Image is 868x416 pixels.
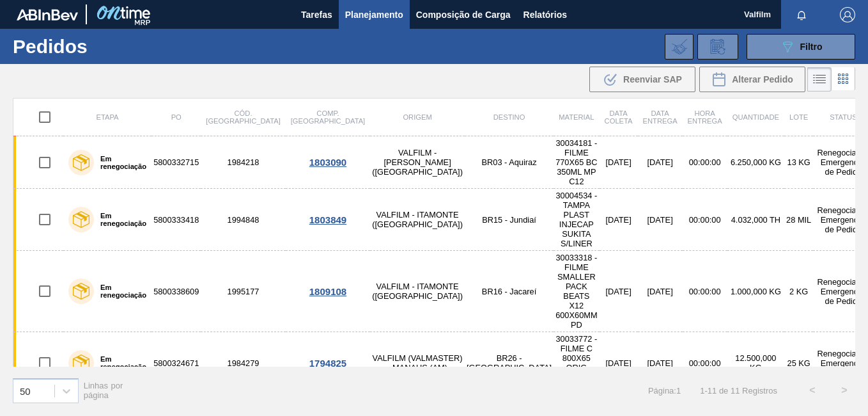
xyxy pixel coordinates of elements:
div: 1809108 [288,286,368,297]
span: Reenviar SAP [623,74,682,84]
td: BR03 - Aquiraz [465,136,554,189]
label: Em renegociação [94,212,146,227]
td: BR26 - [GEOGRAPHIC_DATA] [465,332,554,394]
td: 30004534 - TAMPA PLAST INJECAP SUKITA S/LINER [554,189,599,251]
td: 6.250,000 KG [727,136,784,189]
button: < [796,374,828,406]
td: 00:00:00 [683,189,727,251]
div: 1803849 [288,214,368,225]
span: Comp. [GEOGRAPHIC_DATA] [291,109,365,125]
td: [DATE] [638,332,683,394]
div: 1803090 [288,157,368,168]
span: Filtro [800,42,823,52]
td: 13 KG [784,136,813,189]
td: 5800332715 [151,136,201,189]
td: 00:00:00 [683,251,727,332]
td: 1984218 [201,136,285,189]
span: Status [830,113,856,121]
span: Destino [493,113,525,121]
td: 00:00:00 [683,136,727,189]
img: Logout [840,7,855,22]
td: [DATE] [600,189,638,251]
td: 1994848 [201,189,285,251]
img: TNhmsLtSVTkK8tSr43FrP2fwEKptu5GPRR3wAAAABJRU5ErkJggg== [17,9,78,20]
td: [DATE] [600,251,638,332]
span: Alterar Pedido [732,74,793,84]
div: Visão em Cards [832,67,855,92]
span: Origem [403,113,431,121]
td: 1995177 [201,251,285,332]
span: Tarefas [301,7,332,22]
span: Quantidade [732,113,779,121]
span: Cód. [GEOGRAPHIC_DATA] [206,109,280,125]
td: VALFILM - ITAMONTE ([GEOGRAPHIC_DATA]) [370,251,465,332]
h1: Pedidos [13,39,192,54]
td: [DATE] [600,136,638,189]
td: [DATE] [638,136,683,189]
td: 5800324671 [151,332,201,394]
span: 1 - 11 de 11 Registros [700,386,777,396]
span: Lote [789,113,808,121]
button: Notificações [781,6,822,24]
td: VALFILM (VALMASTER) - MANAUS (AM) [370,332,465,394]
td: 30034181 - FILME 770X65 BC 350ML MP C12 [554,136,599,189]
div: Solicitação de Revisão de Pedidos [697,34,738,60]
td: BR16 - Jacareí [465,251,554,332]
span: Composição de Carga [416,7,511,22]
td: [DATE] [600,332,638,394]
div: 1794825 [288,358,368,369]
label: Em renegociação [94,155,146,170]
span: Etapa [97,113,119,121]
td: 25 KG [784,332,813,394]
td: [DATE] [638,251,683,332]
span: Página : 1 [648,386,681,396]
span: Hora Entrega [688,109,722,125]
label: Em renegociação [94,284,146,299]
td: BR15 - Jundiaí [465,189,554,251]
td: 00:00:00 [683,332,727,394]
span: Data coleta [605,109,633,125]
td: 1984279 [201,332,285,394]
td: 2 KG [784,251,813,332]
span: PO [171,113,182,121]
td: VALFILM - ITAMONTE ([GEOGRAPHIC_DATA]) [370,189,465,251]
span: Linhas por página [84,381,123,400]
td: 28 MIL [784,189,813,251]
button: > [828,374,860,406]
label: Em renegociação [94,355,146,371]
span: Material [559,113,594,121]
span: Relatórios [523,7,567,22]
td: 5800338609 [151,251,201,332]
td: 1.000,000 KG [727,251,784,332]
div: Visão em Lista [807,67,832,92]
span: Data entrega [643,109,678,125]
td: 30033318 - FILME SMALLER PACK BEATS X12 600X60MM PD [554,251,599,332]
div: Alterar Pedido [699,67,805,92]
td: 4.032,000 TH [727,189,784,251]
td: VALFILM - [PERSON_NAME] ([GEOGRAPHIC_DATA]) [370,136,465,189]
div: Importar Negociações dos Pedidos [665,34,694,60]
span: Planejamento [345,7,403,22]
div: 50 [20,385,31,396]
td: 30033772 - FILME C 800X65 ORIG 269ML C15 NIV24 [554,332,599,394]
div: Reenviar SAP [589,67,695,92]
button: Filtro [747,34,855,60]
td: 12.500,000 KG [727,332,784,394]
td: 5800333418 [151,189,201,251]
td: [DATE] [638,189,683,251]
